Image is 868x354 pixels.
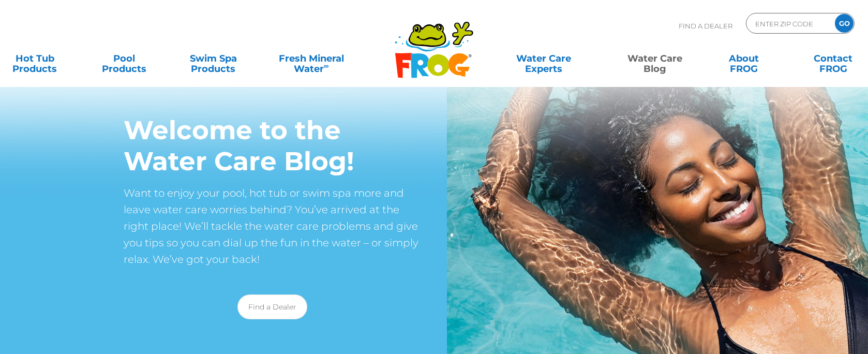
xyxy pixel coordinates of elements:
[835,14,854,33] input: GO
[124,185,421,268] p: Want to enjoy your pool, hot tub or swim spa more and leave water care worries behind? You’ve arr...
[178,48,248,69] a: Swim SpaProducts
[754,16,824,31] input: Zip Code Form
[324,62,329,70] sup: ∞
[89,48,159,69] a: PoolProducts
[620,48,690,69] a: Water CareBlog
[487,48,600,69] a: Water CareExperts
[709,48,779,69] a: AboutFROG
[268,48,355,69] a: Fresh MineralWater∞
[799,48,868,69] a: ContactFROG
[679,13,732,39] p: Find A Dealer
[237,294,307,319] a: Find a Dealer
